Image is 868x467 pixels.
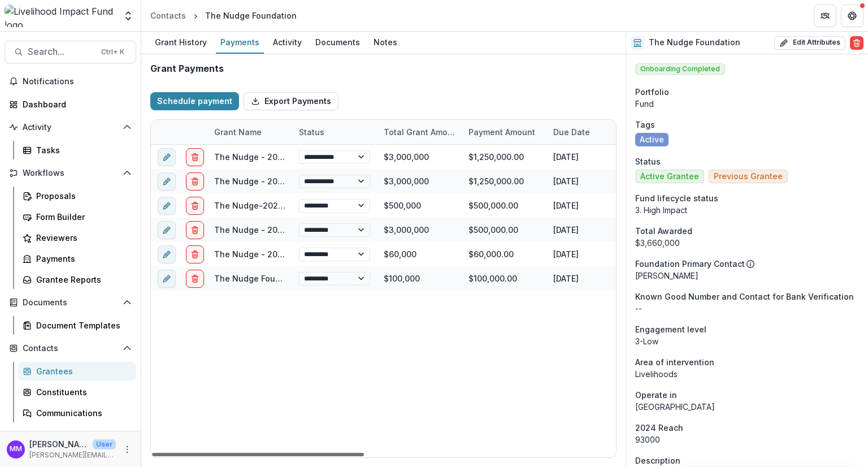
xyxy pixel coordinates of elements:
a: The Nudge - 2024-26 Grant [214,225,327,235]
span: Fund lifecycle status [635,192,718,204]
button: More [120,443,134,456]
a: Grantee Reports [18,270,136,289]
button: edit [158,148,176,166]
button: Open Data & Reporting [5,427,136,445]
span: Description [635,455,680,466]
div: Grantee Reports [36,274,127,286]
p: Fund [635,98,859,110]
a: Proposals [18,187,136,205]
a: The Nudge-2024 Grant [214,201,308,210]
p: User [93,439,116,449]
div: The Nudge Foundation [205,10,297,21]
span: Portfolio [635,86,669,98]
div: Documents [311,34,364,50]
button: Delete [850,36,863,50]
a: Grant History [150,32,211,54]
h2: Grant Payments [150,63,224,74]
div: Payments [216,34,264,50]
button: delete [186,221,204,239]
button: Schedule payment [150,92,239,110]
button: edit [158,245,176,263]
button: Edit Attributes [774,36,845,50]
a: Constituents [18,383,136,401]
a: Tasks [18,141,136,159]
div: Payments [36,253,127,265]
div: [DATE] [546,193,631,218]
div: $500,000.00 [462,193,546,218]
div: Grant Name [207,126,268,138]
button: edit [158,197,176,215]
button: Search... [5,41,136,63]
a: Dashboard [5,95,136,114]
span: Tags [635,119,655,131]
div: [DATE] [546,145,631,169]
p: [PERSON_NAME] [635,270,859,282]
div: $3,000,000 [377,169,462,193]
div: Total Grant Amount [377,120,462,144]
div: $500,000 [377,193,462,218]
span: Search... [28,46,94,57]
div: $3,000,000 [377,218,462,242]
button: delete [186,197,204,215]
span: Operate in [635,389,677,401]
button: Open entity switcher [120,5,136,27]
div: [DATE] [546,266,631,291]
div: $100,000 [377,266,462,291]
button: delete [186,245,204,263]
div: Proposals [36,190,127,202]
div: [DATE] [546,242,631,266]
p: Foundation Primary Contact [635,258,745,270]
a: Documents [311,32,364,54]
div: $1,250,000.00 [462,145,546,169]
span: Documents [23,298,118,308]
div: Contacts [150,10,186,21]
button: Open Activity [5,118,136,136]
p: -- [635,302,859,314]
div: [DATE] [546,169,631,193]
p: 3-Low [635,335,859,347]
div: $60,000 [377,242,462,266]
button: Open Documents [5,293,136,312]
div: Reviewers [36,232,127,244]
p: Livelihoods [635,368,859,380]
a: Contacts [146,7,190,24]
div: Total Grant Amount [377,126,462,138]
span: Active [640,135,664,145]
div: $60,000.00 [462,242,546,266]
div: Ctrl + K [99,46,127,58]
p: [PERSON_NAME][EMAIL_ADDRESS][DOMAIN_NAME] [29,450,116,460]
div: Grant History [150,34,211,50]
div: Status [292,120,377,144]
a: Reviewers [18,228,136,247]
a: Activity [268,32,306,54]
div: Due Date [546,126,597,138]
span: Status [635,155,661,167]
button: delete [186,148,204,166]
a: Notes [369,32,402,54]
div: Payment Amount [462,120,546,144]
div: [DATE] [546,218,631,242]
div: Notes [369,34,402,50]
div: Tasks [36,144,127,156]
a: Payments [216,32,264,54]
p: [GEOGRAPHIC_DATA] [635,401,859,413]
div: Due Date [546,120,631,144]
span: Active Grantee [640,172,699,181]
button: Partners [814,5,836,27]
div: Constituents [36,386,127,398]
a: Grantees [18,362,136,380]
div: Payment Amount [462,126,542,138]
nav: breadcrumb [146,7,301,24]
p: [PERSON_NAME] [29,438,88,450]
div: Document Templates [36,319,127,331]
p: 93000 [635,434,859,446]
a: The Nudge - 2024-26 Grant [214,176,327,186]
div: Form Builder [36,211,127,223]
a: Document Templates [18,316,136,335]
button: edit [158,270,176,288]
button: edit [158,221,176,239]
img: Livelihood Impact Fund logo [5,5,116,27]
div: $3,660,000 [635,237,859,249]
a: Form Builder [18,207,136,226]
